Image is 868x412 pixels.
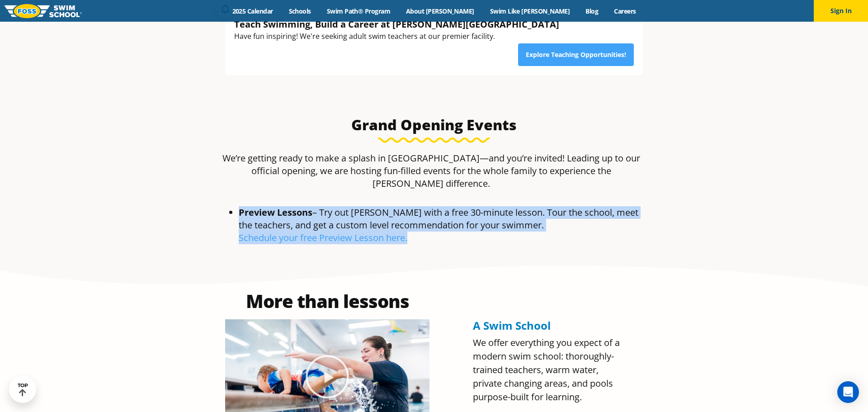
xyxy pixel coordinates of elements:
[837,381,859,403] div: Open Intercom Messenger
[396,232,407,244] a: re.
[221,116,647,134] h3: Grand Opening Events
[606,7,644,15] a: Careers
[221,152,642,190] p: We’re getting ready to make a splash in [GEOGRAPHIC_DATA]—and you’re invited! Leading up to our o...
[305,354,350,399] div: Play Video
[578,7,606,15] a: Blog
[473,336,620,403] span: We offer everything you expect of a modern swim school: thoroughly-trained teachers, warm water, ...
[18,383,28,397] div: TOP
[234,18,559,30] div: Teach Swimming, Build a Career at [PERSON_NAME][GEOGRAPHIC_DATA]
[224,7,281,15] a: 2025 Calendar
[239,206,312,218] span: Preview Lessons
[5,4,82,18] img: FOSS Swim School Logo
[473,318,551,333] span: A Swim School
[225,292,429,310] h2: More than lessons
[482,7,578,15] a: Swim Like [PERSON_NAME]
[281,7,319,15] a: Schools
[239,232,396,244] a: Schedule your free Preview Lesson he
[234,30,559,43] div: Have fun inspiring! We're seeking adult swim teachers at our premier facility.
[239,206,647,244] li: – Try out [PERSON_NAME] with a free 30-minute lesson. Tour the school, meet the teachers, and get...
[319,7,398,15] a: Swim Path® Program
[518,43,634,66] a: Explore Teaching Opportunities!
[398,7,482,15] a: About [PERSON_NAME]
